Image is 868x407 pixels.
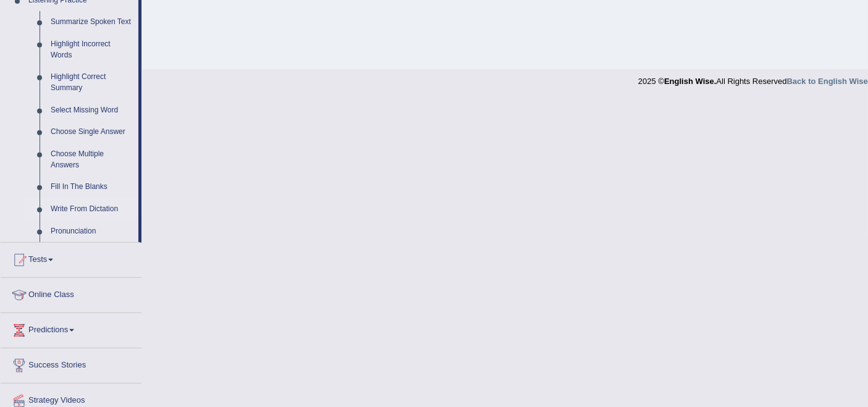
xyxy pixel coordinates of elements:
a: Choose Multiple Answers [45,143,138,176]
a: Highlight Correct Summary [45,66,138,99]
a: Write From Dictation [45,198,138,220]
div: 2025 © All Rights Reserved [638,69,868,87]
a: Online Class [1,278,141,309]
a: Predictions [1,313,141,344]
a: Fill In The Blanks [45,176,138,198]
a: Select Missing Word [45,99,138,122]
a: Choose Single Answer [45,121,138,143]
a: Success Stories [1,348,141,379]
strong: English Wise. [664,77,716,86]
a: Highlight Incorrect Words [45,33,138,66]
a: Tests [1,243,141,274]
a: Back to English Wise [787,77,868,86]
a: Pronunciation [45,220,138,243]
a: Summarize Spoken Text [45,11,138,33]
